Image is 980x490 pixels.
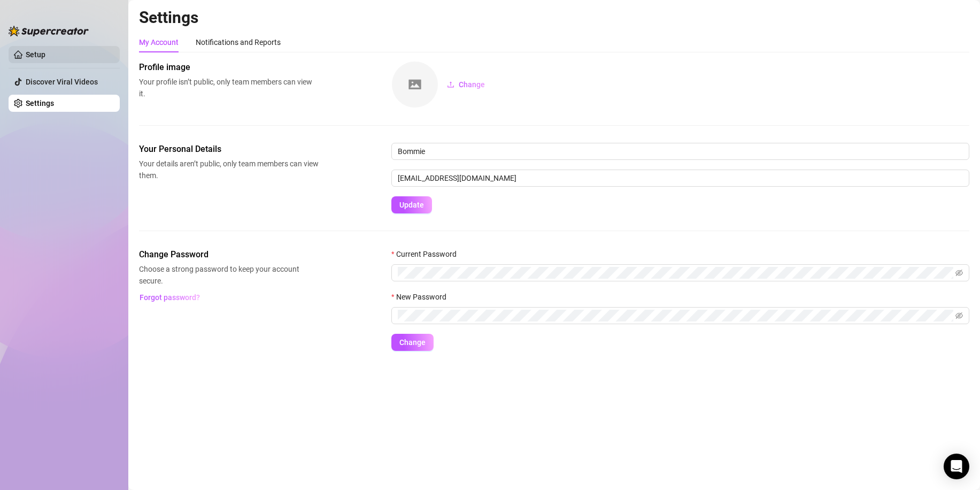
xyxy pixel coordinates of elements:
[139,289,200,306] button: Forgot password?
[944,454,969,479] div: Open Intercom Messenger
[392,62,438,108] img: square-placeholder.png
[438,76,493,93] button: Change
[26,78,98,86] a: Discover Viral Videos
[139,7,969,28] h2: Settings
[398,267,953,279] input: Current Password
[391,196,432,213] button: Update
[391,143,969,160] input: Enter name
[139,61,319,74] span: Profile image
[139,158,319,181] span: Your details aren’t public, only team members can view them.
[391,248,464,260] label: Current Password
[391,291,453,303] label: New Password
[955,269,963,277] span: eye-invisible
[140,293,200,302] span: Forgot password?
[9,26,89,36] img: logo-BBDzfeDw.svg
[399,338,426,347] span: Change
[139,263,319,287] span: Choose a strong password to keep your account secure.
[139,76,319,99] span: Your profile isn’t public, only team members can view it.
[459,80,485,89] span: Change
[391,334,434,351] button: Change
[139,143,319,156] span: Your Personal Details
[391,170,969,187] input: Enter new email
[139,248,319,261] span: Change Password
[399,201,424,209] span: Update
[955,312,963,319] span: eye-invisible
[447,81,454,88] span: upload
[196,36,281,48] div: Notifications and Reports
[398,310,953,321] input: New Password
[26,50,45,59] a: Setup
[26,99,54,108] a: Settings
[139,36,179,48] div: My Account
